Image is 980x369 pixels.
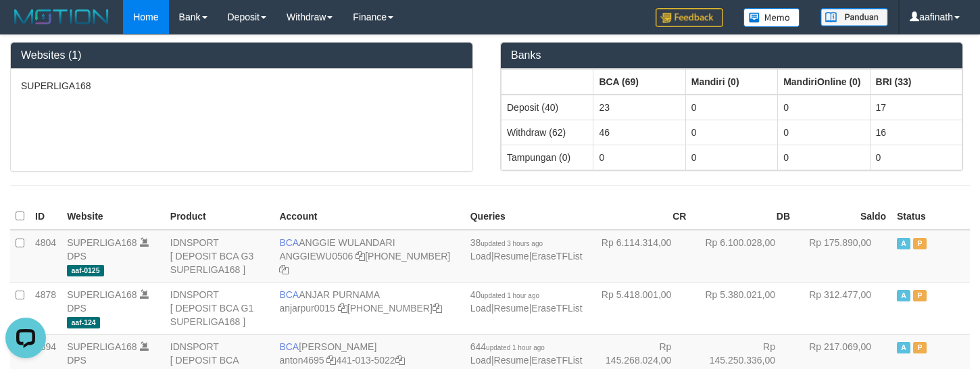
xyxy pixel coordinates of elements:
img: panduan.png [820,8,888,26]
td: 0 [685,120,777,145]
span: 644 [470,341,545,352]
span: updated 3 hours ago [481,240,543,247]
th: DB [691,203,795,230]
th: ID [30,203,62,230]
td: ANGGIE WULANDARI [PHONE_NUMBER] [274,230,464,282]
td: 0 [778,145,870,170]
th: Queries [465,203,588,230]
td: 0 [593,145,685,170]
th: Group: activate to sort column ascending [501,69,593,95]
a: EraseTFList [531,355,582,366]
td: Rp 175.890,00 [795,230,891,282]
a: Copy 4062281620 to clipboard [433,303,442,314]
a: Load [470,355,491,366]
th: Group: activate to sort column ascending [593,69,685,95]
a: Resume [494,303,529,314]
th: Group: activate to sort column ascending [685,69,777,95]
a: SUPERLIGA168 [67,289,137,300]
td: Deposit (40) [501,95,593,120]
td: 0 [778,120,870,145]
a: SUPERLIGA168 [67,237,137,248]
th: Product [165,203,274,230]
a: Copy ANGGIEWU0506 to clipboard [356,251,365,262]
a: Load [470,303,491,314]
a: EraseTFList [531,303,582,314]
span: aaf-124 [67,317,100,328]
span: aaf-0125 [67,265,104,276]
img: Button%20Memo.svg [743,8,800,27]
th: Account [274,203,464,230]
td: 46 [593,120,685,145]
span: BCA [279,341,299,352]
td: Rp 5.380.021,00 [691,282,795,334]
th: Saldo [795,203,891,230]
th: Group: activate to sort column ascending [778,69,870,95]
a: Load [470,251,491,262]
img: Feedback.jpg [656,8,723,27]
span: BCA [279,289,299,300]
a: Resume [494,355,529,366]
span: | | [470,341,583,366]
td: 4878 [30,282,62,334]
a: anton4695 [279,355,324,366]
td: DPS [62,230,165,282]
td: Rp 312.477,00 [795,282,891,334]
button: Open LiveChat chat widget [5,5,46,46]
img: MOTION_logo.png [10,7,113,27]
h3: Banks [511,49,952,62]
span: Paused [913,342,927,353]
td: 0 [685,145,777,170]
th: Group: activate to sort column ascending [870,69,962,95]
a: SUPERLIGA168 [67,341,137,352]
td: DPS [62,282,165,334]
a: Copy anjarpur0015 to clipboard [338,303,347,314]
a: Copy 4062213373 to clipboard [279,264,289,275]
th: Status [891,203,970,230]
td: 4804 [30,230,62,282]
td: Rp 6.100.028,00 [691,230,795,282]
td: Withdraw (62) [501,120,593,145]
span: updated 1 hour ago [481,292,539,299]
a: EraseTFList [531,251,582,262]
span: Active [897,238,910,249]
td: IDNSPORT [ DEPOSIT BCA G3 SUPERLIGA168 ] [165,230,274,282]
td: Rp 6.114.314,00 [588,230,692,282]
span: Active [897,290,910,301]
h3: Websites (1) [21,49,462,62]
span: BCA [279,237,299,248]
td: 23 [593,95,685,120]
td: 16 [870,120,962,145]
th: Website [62,203,165,230]
a: anjarpur0015 [279,303,335,314]
a: Copy 4410135022 to clipboard [395,355,405,366]
td: IDNSPORT [ DEPOSIT BCA G1 SUPERLIGA168 ] [165,282,274,334]
th: CR [588,203,692,230]
span: | | [470,289,583,314]
span: 38 [470,237,543,248]
span: 40 [470,289,539,300]
span: updated 1 hour ago [486,344,545,351]
td: 17 [870,95,962,120]
a: Copy anton4695 to clipboard [326,355,336,366]
span: Paused [913,238,927,249]
td: Tampungan (0) [501,145,593,170]
span: | | [470,237,583,262]
td: ANJAR PURNAMA [PHONE_NUMBER] [274,282,464,334]
td: 0 [870,145,962,170]
span: Active [897,342,910,353]
span: Paused [913,290,927,301]
td: Rp 5.418.001,00 [588,282,692,334]
a: Resume [494,251,529,262]
td: 0 [778,95,870,120]
a: ANGGIEWU0506 [279,251,353,262]
p: SUPERLIGA168 [21,79,462,93]
td: 0 [685,95,777,120]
